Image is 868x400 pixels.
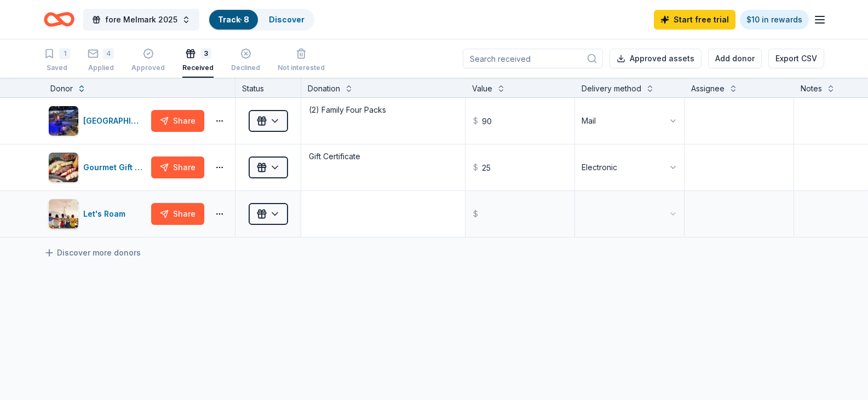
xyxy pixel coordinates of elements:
[50,82,73,95] div: Donor
[48,199,147,229] button: Image for Let's RoamLet's Roam
[218,15,249,24] a: Track· 8
[182,44,214,78] button: 3Received
[801,82,822,95] div: Notes
[131,63,165,72] div: Approved
[83,161,147,174] div: Gourmet Gift Baskets
[49,199,78,229] img: Image for Let's Roam
[83,207,130,221] div: Let's Roam
[708,49,762,68] button: Add donor
[182,63,214,72] div: Received
[83,114,147,127] div: [GEOGRAPHIC_DATA]
[231,63,260,72] div: Declined
[44,44,70,78] button: 1Saved
[59,48,70,59] div: 1
[151,156,204,178] button: Share
[49,106,78,136] img: Image for American Heritage Museum
[131,44,165,78] button: Approved
[654,10,735,30] a: Start free trial
[308,82,340,95] div: Donation
[44,7,74,32] a: Home
[740,10,809,30] a: $10 in rewards
[88,44,114,78] button: 4Applied
[151,110,204,132] button: Share
[83,9,199,31] button: fore Melmark 2025
[691,82,725,95] div: Assignee
[768,49,824,68] button: Export CSV
[278,63,325,72] div: Not interested
[231,44,260,78] button: Declined
[88,63,114,72] div: Applied
[472,82,492,95] div: Value
[269,15,304,24] a: Discover
[302,99,464,143] textarea: (2) Family Four Packs
[49,153,78,182] img: Image for Gourmet Gift Baskets
[48,106,147,136] button: Image for American Heritage Museum[GEOGRAPHIC_DATA]
[44,246,141,259] a: Discover more donors
[302,146,464,189] textarea: Gift Certificate
[48,152,147,183] button: Image for Gourmet Gift BasketsGourmet Gift Baskets
[200,48,211,59] div: 3
[151,203,204,225] button: Share
[463,49,603,68] input: Search received
[582,82,641,95] div: Delivery method
[103,48,114,59] div: 4
[278,44,325,78] button: Not interested
[105,13,177,26] span: fore Melmark 2025
[208,9,314,31] button: Track· 8Discover
[44,63,70,72] div: Saved
[235,78,301,97] div: Status
[610,49,702,68] button: Approved assets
